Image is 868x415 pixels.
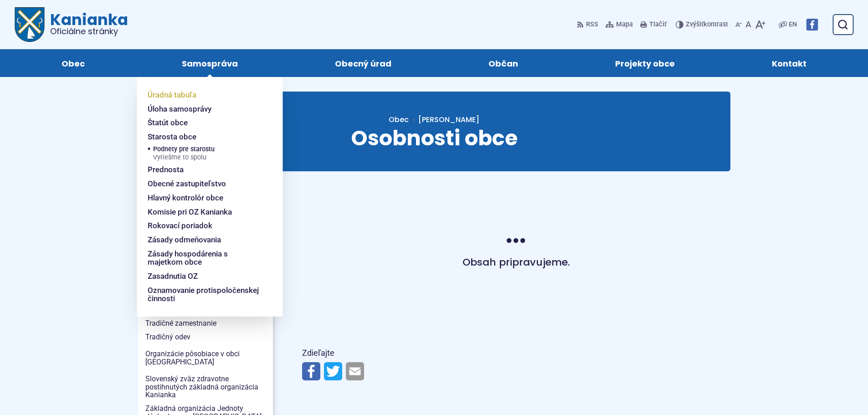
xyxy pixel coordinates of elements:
a: Obec [389,114,409,125]
a: Zásady odmeňovania [148,233,261,247]
span: Kontakt [772,49,806,77]
span: Obec [62,49,85,77]
span: Tlačiť [649,21,667,29]
a: Logo Kanianka, prejsť na domovskú stránku. [15,7,128,42]
a: Prednosta [148,163,261,177]
span: Projekty obce [615,49,675,77]
span: Mapa [616,19,633,30]
span: Slovenský zväz zdravotne postihnutých základná organizácia Kanianka [145,372,266,402]
a: RSS [577,15,600,34]
span: Podnety pre starostu [153,144,215,163]
span: Štatút obce [148,116,188,130]
img: Prejsť na Facebook stránku [806,19,818,31]
a: Hlavný kontrolór obce [148,191,261,205]
span: Tradičný odev [145,330,266,344]
img: Zdieľať na Facebooku [302,362,320,380]
span: Obecné zastupiteľstvo [148,177,226,191]
span: Oficiálne stránky [50,27,128,36]
span: Samospráva [182,49,238,77]
span: RSS [586,19,598,30]
span: Občan [488,49,518,77]
a: Slovenský zväz zdravotne postihnutých základná organizácia Kanianka [138,372,273,402]
span: Komisie pri OZ Kanianka [148,205,232,219]
span: Obecný úrad [335,49,391,77]
a: EN [787,19,799,30]
img: Zdieľať e-mailom [346,362,364,380]
span: Úradná tabuľa [148,88,196,102]
a: Úradná tabuľa [148,88,261,102]
span: [PERSON_NAME] [418,114,479,125]
span: Starosta obce [148,130,196,144]
span: Úloha samosprávy [148,102,211,116]
a: Občan [449,49,558,77]
button: Tlačiť [638,15,668,34]
button: Nastaviť pôvodnú veľkosť písma [744,15,753,34]
a: Oznamovanie protispoločenskej činnosti [148,283,261,306]
a: Podnety pre starostuVyriešme to spolu [153,144,261,163]
img: Zdieľať na Twitteri [324,362,342,380]
a: Štatút obce [148,116,261,130]
span: Prednosta [148,163,184,177]
a: Projekty obce [576,49,714,77]
span: Tradičné zamestnanie [145,317,266,330]
a: Obecné zastupiteľstvo [148,177,261,191]
span: Organizácie pôsobiace v obci [GEOGRAPHIC_DATA] [145,347,266,369]
span: kontrast [686,21,728,29]
a: Tradičný odev [138,330,273,344]
a: Samospráva [142,49,277,77]
button: Zmenšiť veľkosť písma [734,15,744,34]
a: Zasadnutia OZ [148,269,261,283]
a: Mapa [604,15,635,34]
img: Prejsť na domovskú stránku [15,7,45,42]
a: Obecný úrad [295,49,431,77]
a: [PERSON_NAME] [409,114,479,125]
span: Zvýšiť [686,20,704,28]
span: Hlavný kontrolór obce [148,191,223,205]
a: Zásady hospodárenia s majetkom obce [148,247,261,269]
span: Zasadnutia OZ [148,269,198,283]
a: Tradičné zamestnanie [138,317,273,330]
span: Rokovací poriadok [148,219,212,233]
a: Rokovací poriadok [148,219,261,233]
span: Vyriešme to spolu [153,154,215,161]
span: Zásady odmeňovania [148,233,221,247]
a: Kontakt [733,49,846,77]
a: Obec [22,49,124,77]
button: Zväčšiť veľkosť písma [753,15,767,34]
a: Komisie pri OZ Kanianka [148,205,261,219]
span: Kanianka [45,12,128,36]
span: EN [789,19,797,30]
h4: Obsah pripravujeme. [324,256,709,269]
span: Osobnosti obce [351,123,518,153]
p: Zdieľajte [302,346,730,360]
a: Organizácie pôsobiace v obci [GEOGRAPHIC_DATA] [138,347,273,369]
a: Úloha samosprávy [148,102,261,116]
button: Zvýšiťkontrast [676,15,730,34]
a: Starosta obce [148,130,261,144]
